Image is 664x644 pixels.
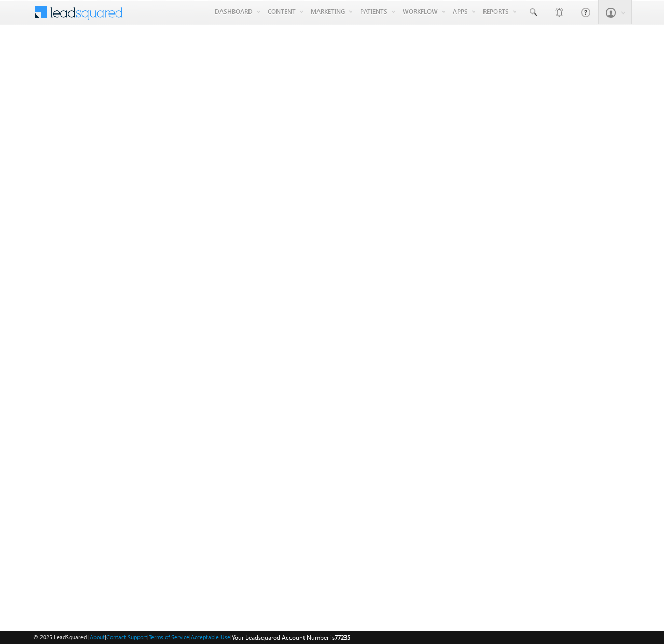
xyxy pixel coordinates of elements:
a: Contact Support [106,634,147,640]
span: Your Leadsquared Account Number is [232,634,350,641]
span: © 2025 LeadSquared | | | | | [33,633,350,642]
a: Terms of Service [149,634,189,640]
a: About [90,634,105,640]
span: 77235 [335,634,350,641]
a: Acceptable Use [191,634,230,640]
